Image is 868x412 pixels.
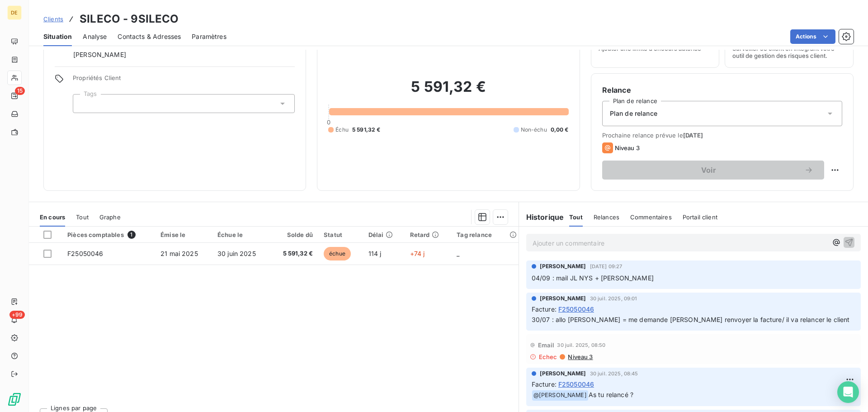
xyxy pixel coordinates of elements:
[519,212,564,223] h6: Historique
[15,87,25,95] span: 15
[589,391,633,398] span: As tu relancé ?
[76,213,89,221] span: Tout
[328,78,568,105] h2: 5 591,32 €
[683,132,703,139] span: [DATE]
[602,132,842,139] span: Prochaine relance prévue le
[602,161,824,180] button: Voir
[368,231,399,238] div: Délai
[335,126,349,134] span: Échu
[732,45,846,59] span: Surveiller ce client en intégrant votre outil de gestion des risques client.
[683,213,717,221] span: Portail client
[790,29,835,44] button: Actions
[615,144,640,152] span: Niveau 3
[540,369,586,378] span: [PERSON_NAME]
[613,166,804,174] span: Voir
[83,32,107,41] span: Analyse
[569,213,583,221] span: Tout
[410,231,446,238] div: Retard
[43,14,63,24] a: Clients
[521,126,547,134] span: Non-échu
[67,231,150,239] div: Pièces comptables
[538,341,555,349] span: Email
[217,231,264,238] div: Échue le
[368,250,382,257] span: 114 j
[275,249,313,258] span: 5 591,32 €
[610,109,657,118] span: Plan de relance
[590,264,623,269] span: [DATE] 09:27
[630,213,672,221] span: Commentaires
[160,231,207,238] div: Émise le
[217,250,256,257] span: 30 juin 2025
[457,231,513,238] div: Tag relance
[532,379,557,389] span: Facture :
[40,213,65,221] span: En cours
[192,32,226,41] span: Paramètres
[80,11,179,27] h3: SILECO - 9SILECO
[327,118,330,126] span: 0
[352,126,381,134] span: 5 591,32 €
[457,250,459,257] span: _
[80,99,88,108] input: Ajouter une valeur
[539,353,557,360] span: Echec
[532,390,588,401] span: @ [PERSON_NAME]
[43,15,63,23] span: Clients
[9,311,25,319] span: +99
[594,213,619,221] span: Relances
[558,304,594,314] span: F25050046
[558,379,594,389] span: F25050046
[590,296,637,301] span: 30 juil. 2025, 09:01
[127,231,136,239] span: 1
[532,274,654,282] span: 04/09 : mail JL NYS + [PERSON_NAME]
[590,371,638,376] span: 30 juil. 2025, 08:45
[551,126,569,134] span: 0,00 €
[275,231,313,238] div: Solde dû
[324,247,351,260] span: échue
[410,250,425,257] span: +74 j
[540,294,586,303] span: [PERSON_NAME]
[43,32,72,41] span: Situation
[837,381,859,403] div: Open Intercom Messenger
[67,250,103,257] span: F25050046
[73,50,126,59] span: [PERSON_NAME]
[602,85,842,95] h6: Relance
[324,231,358,238] div: Statut
[99,213,121,221] span: Graphe
[7,5,22,20] div: DE
[118,32,181,41] span: Contacts & Adresses
[7,392,22,407] img: Logo LeanPay
[532,316,850,323] span: 30/07 : allo [PERSON_NAME] = me demande [PERSON_NAME] renvoyer la facture/ il va relancer le client
[532,304,557,314] span: Facture :
[160,250,198,257] span: 21 mai 2025
[557,342,605,348] span: 30 juil. 2025, 08:50
[540,262,586,270] span: [PERSON_NAME]
[567,353,593,360] span: Niveau 3
[73,74,295,87] span: Propriétés Client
